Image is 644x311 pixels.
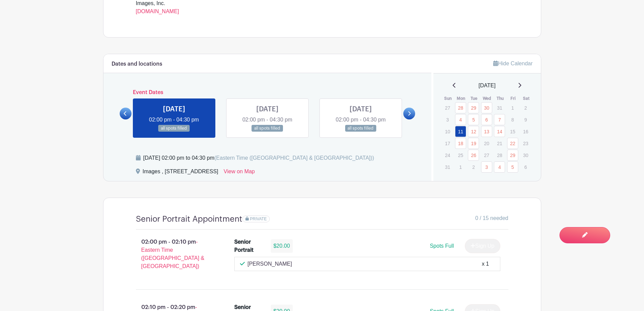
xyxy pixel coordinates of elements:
[482,260,489,268] div: x 1
[442,138,453,149] p: 17
[271,239,293,253] div: $20.00
[507,138,518,149] a: 22
[507,126,518,137] p: 15
[442,150,453,160] p: 24
[468,162,479,172] p: 2
[112,61,162,67] h6: Dates and locations
[250,217,267,221] span: PRIVATE
[479,82,496,90] span: [DATE]
[468,102,479,113] a: 29
[468,114,479,125] a: 5
[481,126,492,137] a: 13
[455,150,466,160] p: 25
[494,150,505,160] p: 28
[214,155,374,161] span: (Eastern Time ([GEOGRAPHIC_DATA] & [GEOGRAPHIC_DATA]))
[481,161,492,173] a: 3
[455,126,466,137] a: 11
[520,95,533,102] th: Sat
[493,61,532,66] a: Hide Calendar
[442,95,455,102] th: Sun
[224,168,255,178] a: View on Map
[468,95,481,102] th: Tue
[520,138,531,149] p: 23
[136,214,242,224] h4: Senior Portrait Appointment
[507,161,518,173] a: 5
[455,102,466,113] a: 28
[455,114,466,125] a: 4
[468,150,479,161] a: 26
[468,138,479,149] a: 19
[494,95,507,102] th: Thu
[468,126,479,137] a: 12
[442,162,453,172] p: 31
[494,126,505,137] a: 14
[455,138,466,149] a: 18
[507,103,518,113] p: 1
[520,162,531,172] p: 6
[136,8,179,14] a: [DOMAIN_NAME]
[481,95,494,102] th: Wed
[520,150,531,160] p: 30
[481,150,492,160] p: 27
[442,103,453,113] p: 27
[507,95,520,102] th: Fri
[494,114,505,125] a: 7
[234,238,263,254] div: Senior Portrait
[520,126,531,137] p: 16
[481,114,492,125] a: 6
[455,95,468,102] th: Mon
[442,126,453,137] p: 10
[494,103,505,113] p: 31
[455,162,466,172] p: 1
[507,114,518,125] p: 8
[125,235,224,273] p: 02:00 pm - 02:10 pm
[132,89,404,96] h6: Event Dates
[475,214,508,222] span: 0 / 15 needed
[507,150,518,161] a: 29
[247,260,292,268] p: [PERSON_NAME]
[143,154,374,162] div: [DATE] 02:00 pm to 04:30 pm
[442,114,453,125] p: 3
[494,161,505,173] a: 4
[481,138,492,149] p: 20
[520,114,531,125] p: 9
[430,243,454,249] span: Spots Full
[520,103,531,113] p: 2
[481,102,492,113] a: 30
[494,138,505,149] p: 21
[143,168,218,178] div: Images , [STREET_ADDRESS]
